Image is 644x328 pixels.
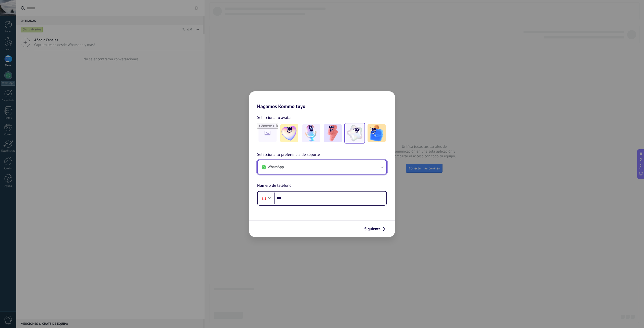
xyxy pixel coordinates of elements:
span: WhatsApp [268,165,284,170]
div: Peru: + 51 [259,193,269,204]
span: Siguiente [364,227,381,231]
span: Selecciona tu preferencia de soporte [257,152,320,158]
span: Número de teléfono [257,182,292,189]
button: Siguiente [362,225,387,233]
img: -5.jpeg [368,124,386,142]
img: -2.jpeg [302,124,320,142]
button: WhatsApp [258,160,386,174]
img: -4.jpeg [346,124,364,142]
span: Selecciona tu avatar [257,114,292,121]
img: -1.jpeg [280,124,298,142]
h2: Hagamos Kommo tuyo [249,91,395,109]
img: -3.jpeg [324,124,342,142]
